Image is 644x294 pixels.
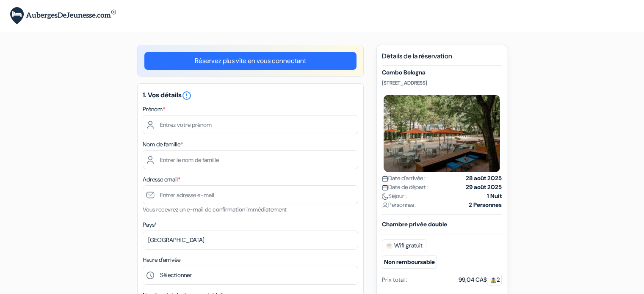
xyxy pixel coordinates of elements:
[382,201,417,209] span: Personnes :
[382,183,428,192] span: Date de départ :
[490,277,497,283] img: guest.svg
[143,150,358,169] input: Entrer le nom de famille
[382,52,502,66] h5: Détails de la réservation
[182,91,192,101] i: error_outline
[382,174,426,183] span: Date d'arrivée :
[143,91,358,101] h5: 1. Vos détails
[469,201,502,209] strong: 2 Personnes
[382,192,407,201] span: Séjour :
[143,206,287,213] small: Vous recevrez un e-mail de confirmation immédiatement
[487,274,502,286] span: 2
[382,184,388,191] img: calendar.svg
[382,239,426,252] span: Wifi gratuit
[143,220,157,229] label: Pays
[382,69,502,76] h5: Combo Bologna
[386,242,392,249] img: free_wifi.svg
[143,115,358,134] input: Entrez votre prénom
[143,105,165,114] label: Prénom
[382,202,388,209] img: user_icon.svg
[10,7,116,25] img: AubergesDeJeunesse.com
[382,256,437,269] small: Non remboursable
[382,275,407,284] div: Prix total :
[466,183,502,192] strong: 29 août 2025
[382,176,388,182] img: calendar.svg
[143,256,180,264] label: Heure d'arrivée
[144,52,357,70] a: Réservez plus vite en vous connectant
[143,140,183,149] label: Nom de famille
[143,185,358,204] input: Entrer adresse e-mail
[487,192,502,201] strong: 1 Nuit
[382,80,502,86] p: [STREET_ADDRESS]
[382,220,447,228] b: Chambre privée double
[382,193,388,200] img: moon.svg
[459,275,502,284] div: 99,04 CA$
[182,91,192,99] a: error_outline
[466,174,502,183] strong: 28 août 2025
[143,175,180,184] label: Adresse email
